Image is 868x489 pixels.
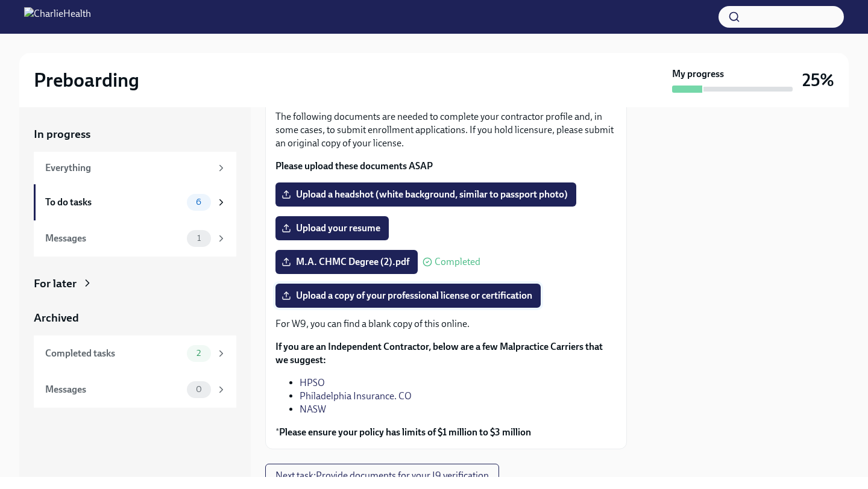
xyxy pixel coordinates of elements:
[34,184,236,220] a: To do tasks6
[672,67,724,81] strong: My progress
[189,385,209,394] span: 0
[34,276,236,291] a: For later
[275,284,541,308] label: Upload a copy of your professional license or certification
[190,234,208,243] span: 1
[189,198,209,207] span: 6
[34,335,236,372] a: Completed tasks2
[275,216,389,240] label: Upload your resume
[34,68,139,92] h2: Preboarding
[275,470,489,482] span: Next task : Provide documents for your I9 verification
[24,7,91,26] img: CharlieHealth
[284,256,409,268] span: M.A. CHMC Degree (2).pdf
[275,317,617,331] p: For W9, you can find a blank copy of this online.
[802,69,834,91] h3: 25%
[34,310,236,326] a: Archived
[34,152,236,184] a: Everything
[300,403,326,415] a: NASW
[265,464,499,488] button: Next task:Provide documents for your I9 verification
[45,232,182,245] div: Messages
[275,182,576,207] label: Upload a headshot (white background, similar to passport photo)
[45,161,211,175] div: Everything
[34,276,77,291] div: For later
[435,257,480,267] span: Completed
[279,426,531,438] strong: Please ensure your policy has limits of $1 million to $3 million
[45,196,182,209] div: To do tasks
[300,390,412,402] a: Philadelphia Insurance. CO
[284,188,568,201] span: Upload a headshot (white background, similar to passport photo)
[275,160,433,172] strong: Please upload these documents ASAP
[34,220,236,257] a: Messages1
[284,222,380,234] span: Upload your resume
[45,383,182,396] div: Messages
[300,377,325,388] a: HPSO
[275,341,603,366] strong: If you are an Independent Contractor, below are a few Malpractice Carriers that we suggest:
[284,290,532,302] span: Upload a copy of your professional license or certification
[34,372,236,408] a: Messages0
[34,126,236,142] a: In progress
[275,250,418,274] label: M.A. CHMC Degree (2).pdf
[45,347,182,360] div: Completed tasks
[189,349,208,358] span: 2
[275,110,617,150] p: The following documents are needed to complete your contractor profile and, in some cases, to sub...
